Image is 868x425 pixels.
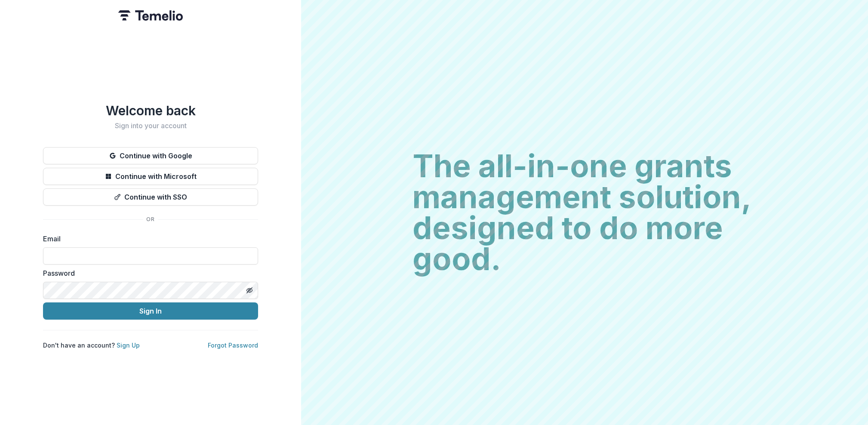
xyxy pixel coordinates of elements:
h2: Sign into your account [43,122,258,130]
h1: Welcome back [43,103,258,118]
button: Continue with SSO [43,188,258,206]
a: Forgot Password [208,342,258,349]
button: Continue with Google [43,147,258,164]
img: Temelio [118,10,183,21]
p: Don't have an account? [43,341,140,350]
button: Sign In [43,302,258,320]
label: Password [43,268,253,278]
a: Sign Up [117,342,140,349]
button: Continue with Microsoft [43,168,258,185]
label: Email [43,234,253,244]
button: Toggle password visibility [243,283,256,297]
